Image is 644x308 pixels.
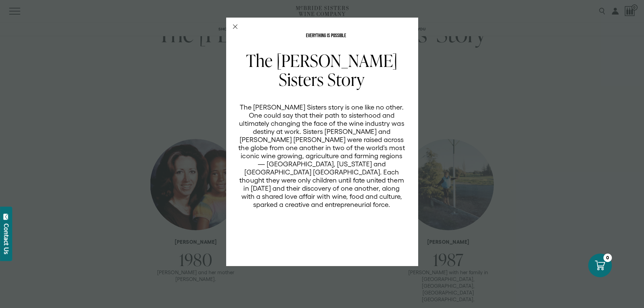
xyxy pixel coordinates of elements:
[3,223,10,254] div: Contact Us
[238,103,405,209] p: The [PERSON_NAME] Sisters story is one like no other. One could say that their path to sisterhood...
[603,254,612,262] div: 0
[238,33,414,39] p: EVERYTHING IS POSSIBLE
[233,24,238,29] button: Close Modal
[238,51,405,89] h2: The [PERSON_NAME] Sisters Story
